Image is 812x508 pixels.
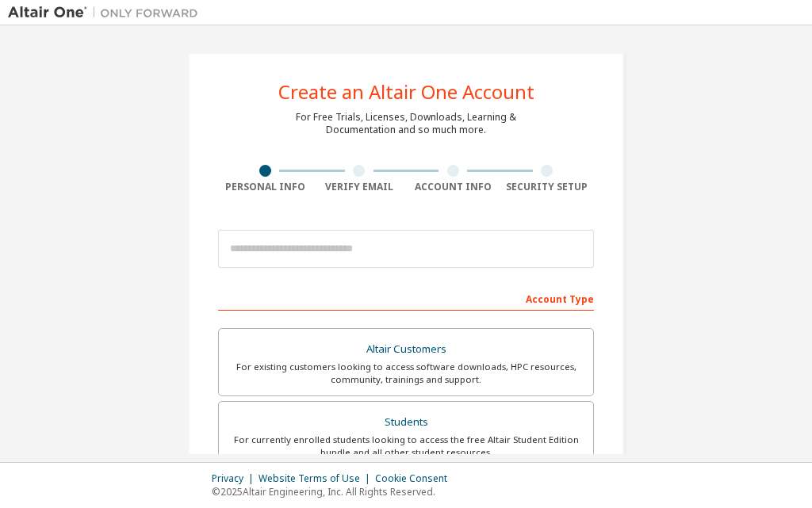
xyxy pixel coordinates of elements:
[228,411,584,434] div: Students
[228,434,584,459] div: For currently enrolled students looking to access the free Altair Student Edition bundle and all ...
[218,285,594,311] div: Account Type
[8,5,206,21] img: Altair One
[212,485,457,498] p: © 2025 Altair Engineering, Inc. All Rights Reserved.
[218,181,312,193] div: Personal Info
[406,181,500,193] div: Account Info
[259,472,375,485] div: Website Terms of Use
[375,472,457,485] div: Cookie Consent
[212,472,259,485] div: Privacy
[500,181,595,193] div: Security Setup
[296,111,516,136] div: For Free Trials, Licenses, Downloads, Learning & Documentation and so much more.
[228,338,584,361] div: Altair Customers
[278,82,534,101] div: Create an Altair One Account
[228,361,584,386] div: For existing customers looking to access software downloads, HPC resources, community, trainings ...
[312,181,407,193] div: Verify Email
